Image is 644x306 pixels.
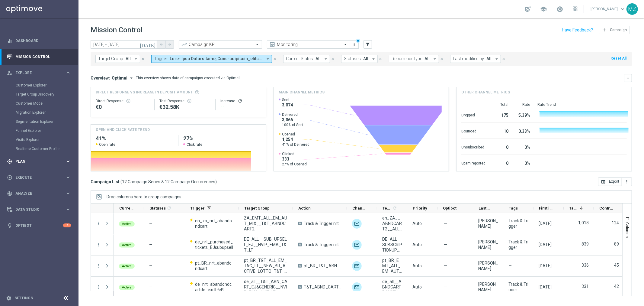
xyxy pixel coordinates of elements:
[282,162,307,167] span: 27% of Opened
[244,236,288,253] span: DE_ALL__SUB_UPSELL_EJ__NVIP_EMA_T&T_LT
[112,75,129,81] span: Optimail
[444,221,447,226] span: —
[114,256,624,277] div: Press SPACE to select this row.
[344,56,362,61] span: Statuses:
[149,285,152,289] span: —
[119,284,135,290] colored-tag: Active
[244,279,288,295] span: de_all__T&T_ABN_CART_EJ&GENERIC__NVIP_EMA_AUT_LT
[341,55,378,63] button: Statuses: All arrow_drop_down
[508,218,528,229] span: Track & Trigger
[330,56,335,62] button: close
[119,242,135,248] colored-tag: Active
[493,102,508,107] div: Total
[149,206,166,210] span: Statuses
[392,56,423,61] span: Recurrence type:
[493,110,508,119] div: 175
[91,256,114,277] div: Press SPACE to select this row.
[382,215,402,232] span: en_ZA__ABNDCART2__ALL_EMA_T&T_LT
[129,75,134,81] i: arrow_drop_down
[478,260,498,271] div: Magdalena Zazula
[244,215,288,232] span: ZA_EMT_ALL_EM_AUT_MIX__T&T_ABNDCART2
[444,242,447,247] span: —
[540,6,547,12] span: school
[298,285,302,289] span: A
[119,221,135,226] colored-tag: Active
[614,284,619,289] label: 42
[195,260,234,271] span: pt_BR_nrt_abandondcart
[6,295,11,301] i: settings
[508,282,528,292] span: Track & Trigger
[598,179,632,184] multiple-options-button: Export to CSV
[352,206,367,210] span: Channel
[7,207,65,212] div: Data Studio
[16,83,63,88] a: Customer Explorer
[626,3,638,15] div: MZ
[610,28,627,32] span: Campaign
[493,142,508,151] div: 0
[265,56,271,62] i: arrow_drop_down
[412,285,422,289] span: Auto
[501,57,506,61] i: close
[444,284,447,290] span: —
[96,263,101,269] i: more_vert
[282,137,310,142] span: 1,254
[599,206,614,210] span: Control Customers
[598,177,622,186] button: open_in_browser Export
[7,70,12,76] i: person_search
[602,28,607,32] i: add
[98,56,124,61] span: Target Group:
[220,103,261,111] div: --
[619,6,626,12] span: keyboard_arrow_down
[413,206,427,210] span: Priority
[7,159,71,164] div: gps_fixed Plan keyboard_arrow_right
[493,158,508,168] div: 0
[154,56,168,61] span: Trigger:
[91,234,114,256] div: Press SPACE to select this row.
[16,144,78,153] div: Realtime Customer Profile
[187,142,202,147] span: Click rate
[65,70,71,76] i: keyboard_arrow_right
[16,126,78,135] div: Funnel Explorer
[16,110,63,115] a: Migration Explorer
[478,218,498,229] div: Magdalena Zazula
[91,26,143,34] h1: Mission Control
[16,92,63,97] a: Target Group Discovery
[371,56,376,62] i: arrow_drop_down
[215,179,217,184] span: )
[149,242,152,247] span: —
[7,175,71,180] div: play_circle_outline Execute keyboard_arrow_right
[7,191,71,196] button: track_changes Analyze keyboard_arrow_right
[96,284,101,290] i: more_vert
[91,213,114,234] div: Press SPACE to select this row.
[139,40,157,49] button: [DATE]
[96,221,101,226] button: more_vert
[122,243,132,247] span: Active
[119,206,134,210] span: Current Status
[122,285,132,289] span: Active
[107,194,181,199] span: Drag columns here to group campaigns
[159,42,163,47] i: arrow_back
[539,242,552,247] div: 05 Sep 2025, Friday
[170,56,263,61] span: Lore- Ipsu Dolorsitame, Cons-adipiscin_elitseddoeiu, Temp-incidid_utlabor, Etdo-magna_aliquaeni_a...
[15,49,71,65] a: Mission Control
[282,122,304,127] span: 100% of Sent
[352,219,362,229] div: Optimail
[149,221,152,226] span: —
[486,56,492,61] span: All
[298,222,302,225] span: A
[590,5,626,14] a: [PERSON_NAME]keyboard_arrow_down
[282,132,310,137] span: Opened
[622,177,632,186] button: more_vert
[516,142,530,151] div: 0%
[453,56,485,61] span: Last modified by:
[479,206,493,210] span: Last Modified By
[157,40,165,49] button: arrow_back
[304,242,342,247] span: Track & Trigger nrt_purchased_tickets
[7,223,12,228] i: lightbulb
[141,57,145,61] i: close
[159,103,210,111] div: €32,581
[582,284,589,289] label: 331
[195,282,234,292] span: de_nrt_abandondcartde_exclL649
